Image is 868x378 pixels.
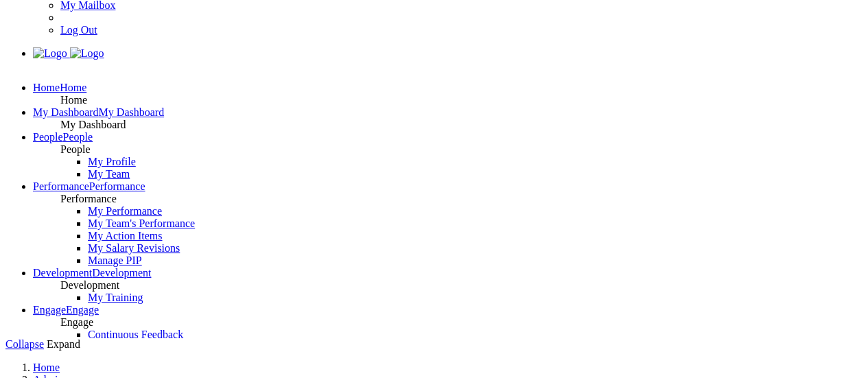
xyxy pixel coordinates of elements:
img: Logo [70,47,104,60]
span: My Dashboard [99,106,165,118]
span: Engage [66,304,99,316]
span: Engage [60,316,93,328]
a: My Training [88,292,143,303]
span: Performance [89,180,145,192]
a: My DashboardMy Dashboard [33,106,164,118]
a: My Performance [88,205,162,217]
a: My Profile [88,156,136,167]
label: People [33,131,63,143]
a: Continuous Feedback [88,329,183,340]
span: Development [92,267,151,279]
label: Engage [33,304,66,316]
a: Collapse [5,338,44,350]
a: Log Out [60,24,97,36]
label: Development [33,267,92,279]
label: Performance [33,180,89,192]
span: Development [60,279,119,291]
a: PerformancePerformance [33,180,145,192]
img: Logo [33,47,67,60]
label: Home [33,82,60,93]
a: EngageEngage [33,304,99,316]
span: Expand [47,338,80,350]
a: Manage PIP [88,255,142,266]
a: HomeHome [33,82,86,93]
a: Home [33,362,60,373]
a: My Team [88,168,130,180]
label: My Dashboard [33,106,99,118]
span: Home [60,94,87,106]
a: My Action Items [88,230,162,241]
a: My Salary Revisions [88,242,180,254]
a: PeoplePeople [33,131,93,143]
span: My Dashboard [60,119,126,130]
a: DevelopmentDevelopment [33,267,151,279]
span: Performance [60,193,117,204]
span: People [60,143,91,155]
span: Home [60,82,86,93]
span: People [63,131,93,143]
a: My Team's Performance [88,217,195,229]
